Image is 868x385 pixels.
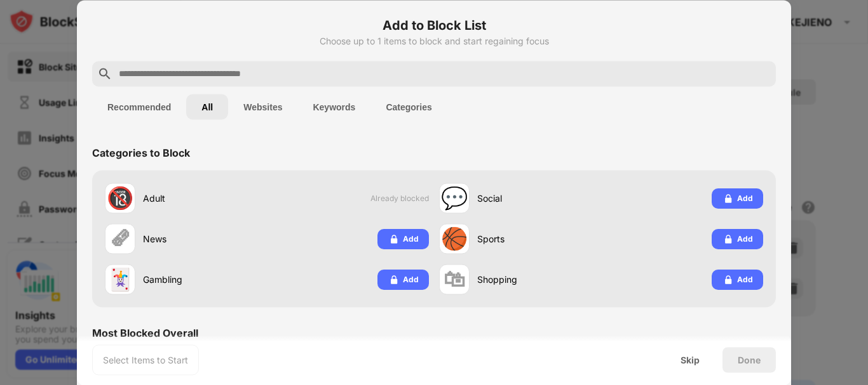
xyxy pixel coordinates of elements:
div: Done [738,355,761,365]
div: Add [737,192,753,204]
div: Add [737,232,753,245]
div: Shopping [477,273,601,286]
button: Recommended [92,94,186,119]
div: Sports [477,232,601,245]
div: Add [737,273,753,285]
img: search.svg [97,66,112,81]
span: Already blocked [370,193,429,203]
button: Keywords [297,94,370,119]
button: All [186,94,228,119]
div: Adult [143,192,267,205]
h6: Add to Block List [92,15,776,34]
div: Categories to Block [92,146,190,159]
div: Add [403,232,419,245]
div: 🗞 [109,226,131,252]
div: Choose up to 1 items to block and start regaining focus [92,36,776,46]
div: News [143,232,267,245]
div: 🃏 [107,266,133,292]
div: Gambling [143,273,267,286]
div: Social [477,192,601,205]
div: 🏀 [441,226,468,252]
button: Categories [370,94,447,119]
div: 🛍 [444,266,465,292]
div: Skip [681,355,700,365]
div: 🔞 [107,185,133,211]
div: Add [403,273,419,285]
div: 💬 [441,185,468,211]
div: Select Items to Start [103,353,188,366]
div: Most Blocked Overall [92,326,198,339]
button: Websites [228,94,297,119]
